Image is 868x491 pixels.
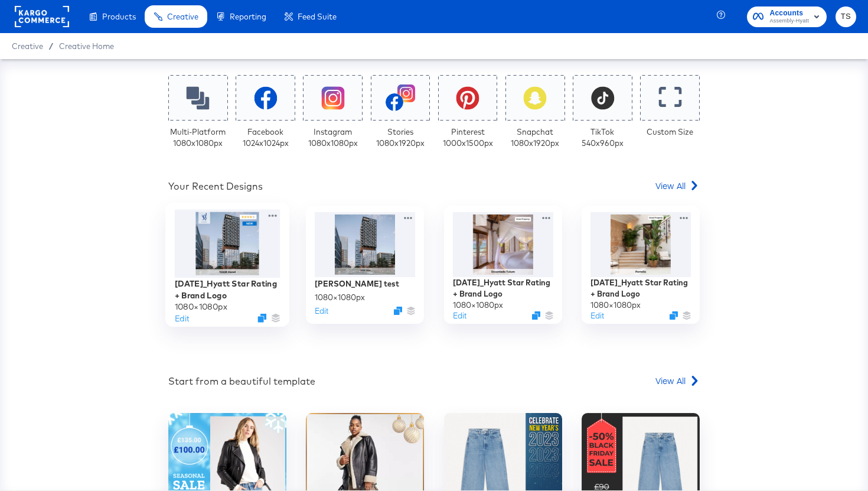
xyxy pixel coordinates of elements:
[769,17,809,26] span: Assembly-Hyatt
[590,277,691,299] div: [DATE]_Hyatt Star Rating + Brand Logo
[453,277,553,299] div: [DATE]_Hyatt Star Rating + Brand Logo
[769,7,809,19] span: Accounts
[655,180,686,191] span: View All
[168,180,263,193] div: Your Recent Designs
[306,206,424,324] div: [PERSON_NAME] test1080×1080pxEditDuplicate
[315,292,365,303] div: 1080 × 1080 px
[836,6,856,27] button: TS
[747,6,827,27] button: AccountsAssembly-Hyatt
[102,12,136,21] span: Products
[655,375,700,392] a: View All
[243,126,289,148] div: Facebook 1024 x 1024 px
[59,41,114,51] a: Creative Home
[453,310,466,321] button: Edit
[394,307,402,315] svg: Duplicate
[532,311,540,320] svg: Duplicate
[582,206,700,324] div: [DATE]_Hyatt Star Rating + Brand Logo1080×1080pxEditDuplicate
[12,41,43,51] span: Creative
[590,310,604,321] button: Edit
[670,311,678,320] svg: Duplicate
[308,126,358,148] div: Instagram 1080 x 1080 px
[257,314,266,323] svg: Duplicate
[444,206,562,324] div: [DATE]_Hyatt Star Rating + Brand Logo1080×1080pxEditDuplicate
[175,278,280,301] div: [DATE]_Hyatt Star Rating + Brand Logo
[443,126,493,148] div: Pinterest 1000 x 1500 px
[315,278,399,290] div: [PERSON_NAME] test
[167,12,198,21] span: Creative
[655,180,700,197] a: View All
[453,300,503,311] div: 1080 × 1080 px
[582,126,624,148] div: TikTok 540 x 960 px
[175,301,227,312] div: 1080 × 1080 px
[511,126,559,148] div: Snapchat 1080 x 1920 px
[376,126,425,148] div: Stories 1080 x 1920 px
[230,12,266,21] span: Reporting
[298,12,337,21] span: Feed Suite
[168,375,315,388] div: Start from a beautiful template
[170,126,226,148] div: Multi-Platform 1080 x 1080 px
[165,203,289,327] div: [DATE]_Hyatt Star Rating + Brand Logo1080×1080pxEditDuplicate
[315,305,328,317] button: Edit
[590,300,641,311] div: 1080 × 1080 px
[840,10,851,24] span: TS
[43,41,59,51] span: /
[647,126,693,138] div: Custom Size
[175,313,189,324] button: Edit
[655,375,686,386] span: View All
